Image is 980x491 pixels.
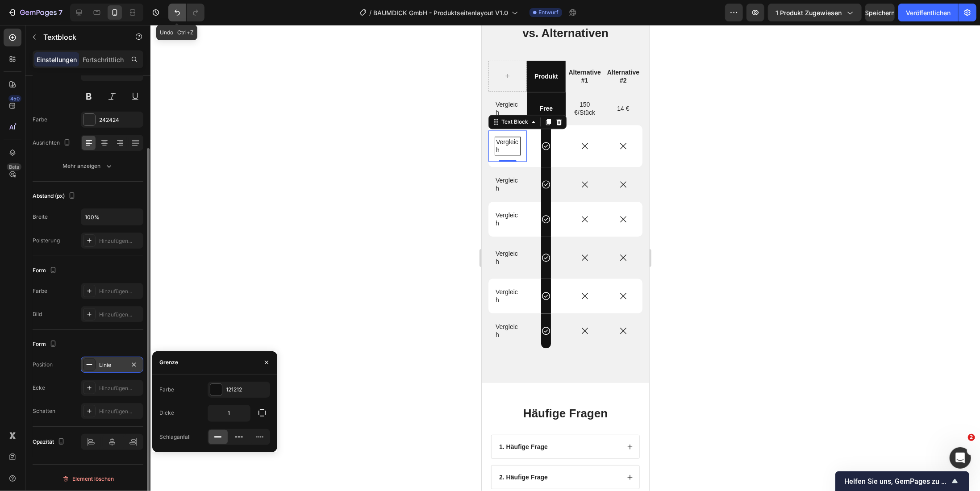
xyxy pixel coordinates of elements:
[33,158,143,174] button: Mehr anzeigen
[865,9,895,17] font: Speichern
[99,408,132,415] font: Hinzufügen...
[33,267,46,274] font: Form
[33,116,47,123] font: Farbe
[37,56,77,63] font: Einstellungen
[81,209,143,225] input: Auto
[58,8,63,17] font: 7
[99,237,132,244] font: Hinzufügen...
[373,9,508,17] font: BAUMDICK GmbH - Produktseitenlayout V1.0
[33,472,143,486] button: Element löschen
[538,9,559,16] font: Entwurf
[33,384,45,391] font: Ecke
[844,477,979,486] font: Helfen Sie uns, GemPages zu verbessern!
[99,385,132,391] font: Hinzufügen...
[768,4,862,21] button: 1 Produkt zugewiesen
[369,9,371,17] font: /
[4,4,67,21] button: 7
[33,408,55,414] font: Schatten
[33,139,60,146] font: Ausrichten
[950,447,971,469] iframe: Intercom-Live-Chat
[99,117,119,123] font: 242424
[73,475,114,482] font: Element löschen
[33,237,60,244] font: Polsterung
[10,96,20,102] font: 450
[83,56,124,63] font: Fortschrittlich
[63,162,101,169] font: Mehr anzeigen
[226,386,242,393] font: 121212
[168,4,204,21] div: Rückgängig/Wiederholen
[482,25,649,491] iframe: Designbereich
[208,405,250,421] input: Auto
[33,192,65,199] font: Abstand (px)
[159,409,174,416] font: Dicke
[970,434,973,440] font: 2
[43,33,76,42] font: Textblock
[99,311,132,318] font: Hinzufügen...
[865,4,895,21] button: Speichern
[33,341,46,347] font: Form
[159,433,191,440] font: Schlaganfall
[33,438,54,445] font: Opazität
[776,9,842,17] font: 1 Produkt zugewiesen
[99,362,111,368] font: Linie
[844,476,960,487] button: Umfrage anzeigen – Helfen Sie uns, GemPages zu verbessern!
[159,359,178,366] font: Grenze
[898,4,958,21] button: Veröffentlichen
[33,287,47,294] font: Farbe
[33,311,42,317] font: Bild
[99,288,132,295] font: Hinzufügen...
[906,9,951,17] font: Veröffentlichen
[9,164,19,170] font: Beta
[33,213,48,220] font: Breite
[33,361,53,368] font: Position
[43,32,119,42] p: Textblock
[159,386,174,393] font: Farbe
